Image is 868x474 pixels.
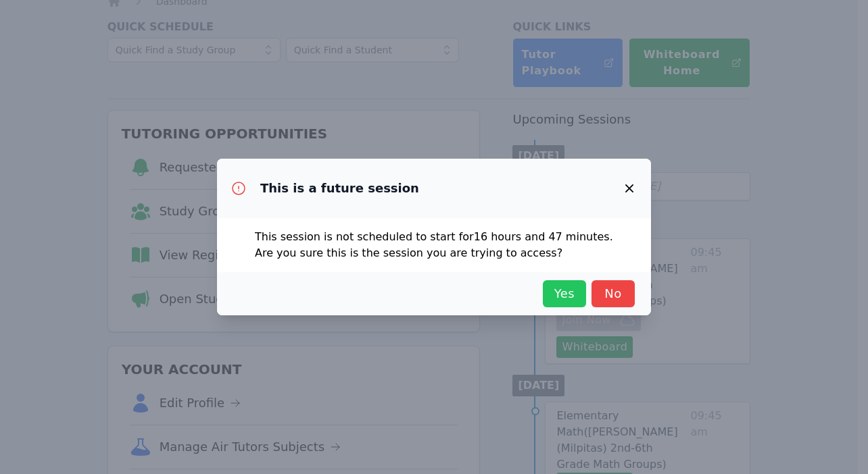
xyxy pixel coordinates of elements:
[550,284,579,303] span: Yes
[260,180,419,196] h3: This is a future session
[598,284,628,303] span: No
[255,229,613,261] p: This session is not scheduled to start for 16 hours and 47 minutes . Are you sure this is the ses...
[592,280,635,307] button: No
[543,280,586,307] button: Yes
